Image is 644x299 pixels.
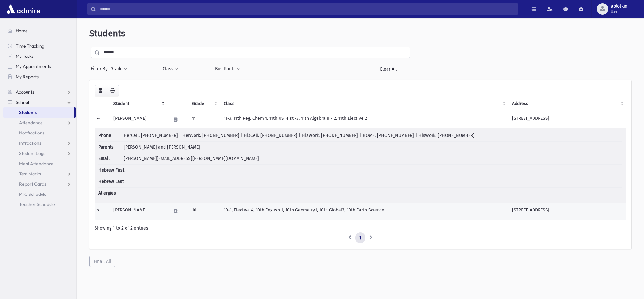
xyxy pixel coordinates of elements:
a: Student Logs [3,148,76,158]
a: Infractions [3,138,76,148]
span: My Reports [16,74,39,80]
a: Test Marks [3,169,76,179]
td: [PERSON_NAME] [110,203,167,220]
span: Phone [98,132,122,139]
span: Home [16,28,28,34]
a: Attendance [3,118,76,128]
th: Address: activate to sort column ascending [508,96,626,111]
a: Time Tracking [3,41,76,51]
span: Infractions [19,140,41,146]
span: My Tasks [16,53,34,59]
span: Time Tracking [16,43,44,49]
a: Clear All [366,63,410,75]
span: Filter By [91,65,110,72]
button: Grade [110,63,127,75]
span: Accounts [16,89,34,95]
a: School [3,97,76,107]
span: User [611,9,627,14]
span: My Appointments [16,64,51,69]
a: Accounts [3,87,76,97]
td: 10-1, Elective 4, 10th English 1, 10th Geometry1, 10th Global3, 10th Earth Science [220,203,508,220]
button: CSV [95,85,106,96]
a: My Appointments [3,61,76,72]
a: Teacher Schedule [3,199,76,210]
img: AdmirePro [5,3,42,15]
a: Notifications [3,128,76,138]
a: Report Cards [3,179,76,189]
span: Allergies [98,190,122,196]
span: Email [98,155,122,162]
a: PTC Schedule [3,189,76,199]
td: 11 [188,111,220,128]
button: Bus Route [215,63,241,75]
button: Print [106,85,119,96]
a: My Reports [3,72,76,82]
span: Students [89,28,125,39]
a: My Tasks [3,51,76,61]
th: Student: activate to sort column descending [110,96,167,111]
a: 1 [355,232,365,244]
span: Student Logs [19,150,45,156]
span: School [16,99,29,105]
span: Parents [98,144,122,150]
a: Students [3,107,74,118]
a: Meal Attendance [3,158,76,169]
th: Class: activate to sort column ascending [220,96,508,111]
th: Grade: activate to sort column ascending [188,96,220,111]
button: Class [162,63,178,75]
span: Teacher Schedule [19,202,55,207]
a: Home [3,26,76,36]
td: [PERSON_NAME] [110,111,167,128]
td: [STREET_ADDRESS] [508,111,626,128]
div: Showing 1 to 2 of 2 entries [95,225,626,232]
span: Meal Attendance [19,161,54,166]
span: Hebrew Last [98,178,124,185]
td: 11-3, 11th Reg. Chem 1, 11th US Hist -3, 11th Algebra II - 2, 11th Elective 2 [220,111,508,128]
span: Students [19,110,37,115]
span: PTC Schedule [19,191,47,197]
span: Hebrew First [98,167,124,173]
span: aplotkin [611,4,627,9]
span: [PERSON_NAME][EMAIL_ADDRESS][PERSON_NAME][DOMAIN_NAME] [124,156,259,161]
span: [PERSON_NAME] and [PERSON_NAME] [124,144,200,150]
span: HerCell: [PHONE_NUMBER] | HerWork: [PHONE_NUMBER] | HisCell: [PHONE_NUMBER] | HisWork: [PHONE_NUM... [124,133,475,138]
span: Test Marks [19,171,41,177]
td: [STREET_ADDRESS] [508,203,626,220]
span: Attendance [19,120,43,126]
td: 10 [188,203,220,220]
button: Email All [89,256,115,267]
span: Notifications [19,130,44,136]
span: Report Cards [19,181,46,187]
input: Search [96,3,518,15]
